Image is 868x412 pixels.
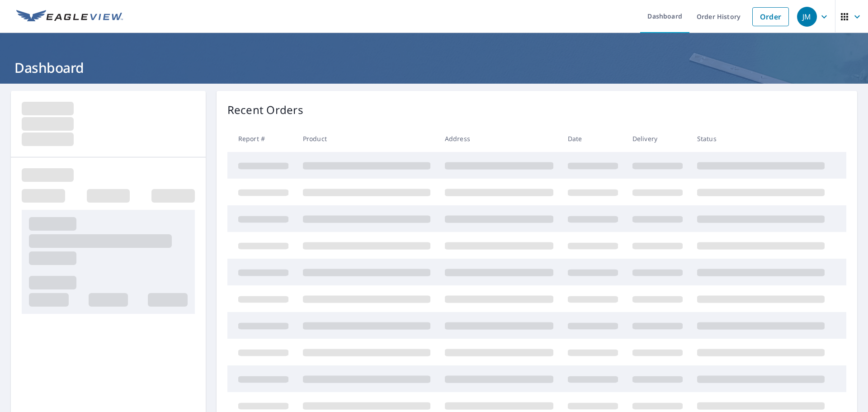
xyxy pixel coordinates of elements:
[296,125,438,152] th: Product
[16,10,123,24] img: EV Logo
[227,102,303,118] p: Recent Orders
[438,125,561,152] th: Address
[561,125,625,152] th: Date
[625,125,690,152] th: Delivery
[752,7,789,26] a: Order
[797,7,817,27] div: JM
[227,125,296,152] th: Report #
[690,125,832,152] th: Status
[11,58,857,77] h1: Dashboard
